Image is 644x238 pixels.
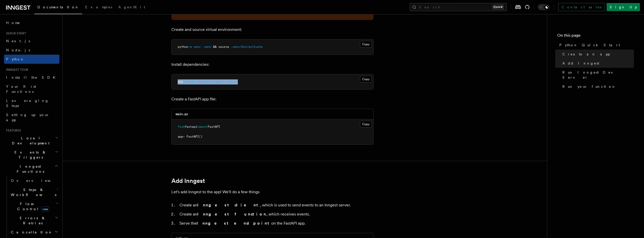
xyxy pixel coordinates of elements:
[34,2,82,14] a: Documentation
[4,164,55,174] span: Inngest Functions
[9,230,53,235] span: Cancellation
[9,213,59,228] button: Errors & Retries
[6,39,30,43] span: Next.js
[183,135,185,138] span: =
[9,176,59,185] a: Overview
[4,136,55,146] span: Local Development
[6,84,36,94] span: Your first Functions
[6,75,58,79] span: Install the SDK
[607,3,640,11] a: Sign Up
[4,148,59,162] button: Events & Triggers
[41,206,49,212] span: new
[4,150,55,160] span: Events & Triggers
[178,202,374,209] li: Create an , which is used to send events to an Inngest server.
[178,45,188,49] span: python
[558,3,605,11] a: Contact sales
[197,203,260,207] strong: Inngest client
[4,73,59,82] a: Install the SDK
[176,112,188,116] code: main.py
[197,125,208,128] span: import
[213,45,217,49] span: &&
[562,52,610,57] span: Create an app
[559,42,620,48] span: Python Quick Start
[211,80,224,83] span: inngest
[4,36,59,46] a: Next.js
[6,99,49,108] span: Leveraging Steps
[178,125,185,128] span: from
[492,5,504,10] kbd: Ctrl+K
[562,70,634,80] span: Run Inngest Dev Server
[562,61,599,66] span: Add Inngest
[82,2,115,14] a: Examples
[410,3,507,11] button: Search...Ctrl+K
[4,162,59,176] button: Inngest Functions
[560,59,634,68] a: Add Inngest
[218,45,229,49] span: source
[188,45,192,49] span: -m
[9,228,59,237] button: Cancellation
[360,121,372,127] button: Copy
[4,96,59,110] a: Leveraging Steps
[37,5,79,9] span: Documentation
[171,188,374,196] p: Let's add Inngest to the app! We'll do a few things
[6,20,20,25] span: Home
[9,185,59,199] button: Steps & Workflows
[6,57,25,61] span: Python
[208,125,220,128] span: FastAPI
[187,135,199,138] span: FastAPI
[194,45,201,49] span: venv
[178,220,374,227] li: Serve the on the FastAPI app.
[538,4,550,10] button: Toggle dark mode
[231,45,263,49] span: .venv/bin/activate
[185,125,197,128] span: fastapi
[9,187,56,197] span: Steps & Workflows
[560,68,634,82] a: Run Inngest Dev Server
[4,55,59,64] a: Python
[118,5,145,9] span: AgentKit
[560,50,634,59] a: Create an app
[171,26,374,33] p: Create and source virtual environment:
[197,80,210,83] span: fastapi
[4,18,59,27] a: Home
[199,135,202,138] span: ()
[197,221,271,226] strong: Inngest endpoint
[183,80,195,83] span: install
[560,82,634,91] a: Run your function
[4,31,26,35] span: Quick start
[178,80,183,83] span: pip
[557,32,634,40] h4: On this page
[4,128,21,133] span: Features
[4,110,59,124] a: Setting up your app
[171,61,374,68] p: Install dependencies:
[85,5,112,9] span: Examples
[171,96,374,103] p: Create a FastAPI app file:
[562,84,616,89] span: Run your function
[6,48,30,52] span: Node.js
[9,199,59,213] button: Flow Controlnew
[4,68,28,72] span: Inngest tour
[11,179,63,183] span: Overview
[225,80,238,83] span: uvicorn
[4,82,59,96] a: Your first Functions
[197,212,266,217] strong: Inngest function
[202,45,211,49] span: .venv
[557,40,634,50] a: Python Quick Start
[4,46,59,55] a: Node.js
[6,113,50,122] span: Setting up your app
[171,177,205,184] a: Add Inngest
[9,215,55,226] span: Errors & Retries
[9,201,56,211] span: Flow Control
[115,2,148,14] a: AgentKit
[360,41,372,48] button: Copy
[178,211,374,218] li: Create an , which receives events.
[4,134,59,148] button: Local Development
[360,76,372,82] button: Copy
[178,135,183,138] span: app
